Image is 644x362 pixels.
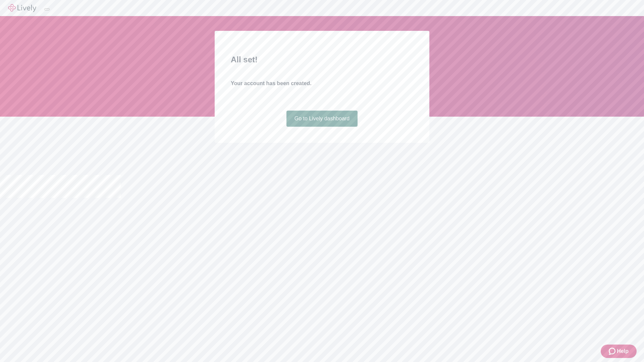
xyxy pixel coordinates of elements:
[44,8,50,10] button: Log out
[8,4,36,12] img: Lively
[231,79,413,87] h4: Your account has been created.
[601,345,637,358] button: Zendesk support iconHelp
[617,347,629,355] span: Help
[286,111,358,127] a: Go to Lively dashboard
[231,54,413,66] h2: All set!
[609,347,617,355] svg: Zendesk support icon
